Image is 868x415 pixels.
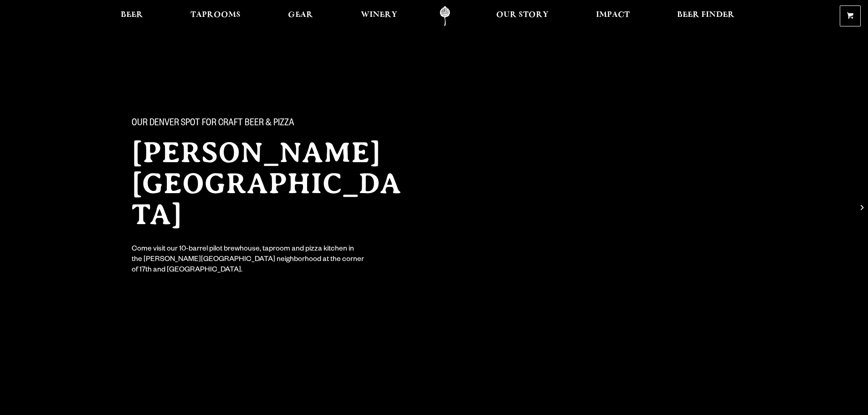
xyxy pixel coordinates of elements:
span: Taprooms [190,11,241,19]
a: Our Story [490,6,555,26]
a: Winery [355,6,403,26]
a: Odell Home [428,6,462,26]
a: Gear [282,6,319,26]
span: Winery [361,11,397,19]
div: Come visit our 10-barrel pilot brewhouse, taproom and pizza kitchen in the [PERSON_NAME][GEOGRAPH... [132,245,365,276]
span: Impact [596,11,630,19]
a: Beer Finder [671,6,740,26]
span: Gear [288,11,313,19]
a: Beer [115,6,149,26]
span: Our Story [496,11,549,19]
span: Beer Finder [677,11,734,19]
a: Impact [590,6,636,26]
h2: [PERSON_NAME][GEOGRAPHIC_DATA] [132,137,416,230]
a: Taprooms [185,6,247,26]
span: Our Denver spot for craft beer & pizza [132,118,294,130]
span: Beer [121,11,143,19]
